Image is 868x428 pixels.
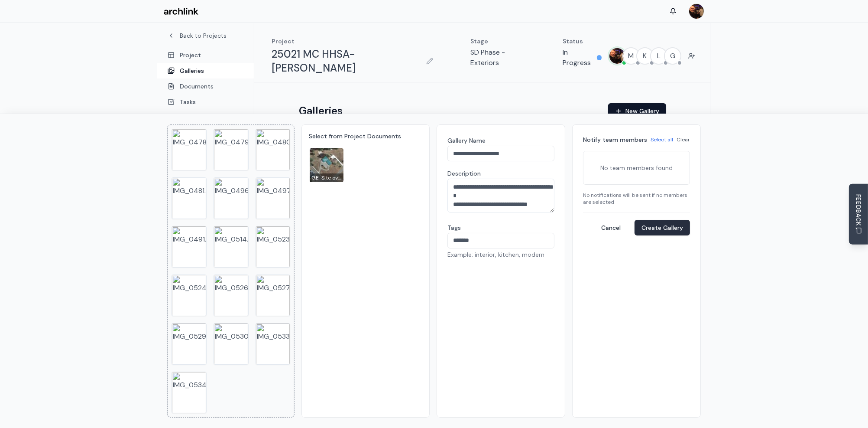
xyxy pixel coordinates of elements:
button: GE-Site overlay [309,147,344,183]
a: Galleries [157,63,254,78]
img: MARC JONES [609,48,625,64]
a: Back to Projects [168,31,243,40]
button: L [650,47,667,65]
button: Clear [677,136,690,143]
img: IMG_0529.jpeg [172,323,207,365]
p: Stage [470,37,528,46]
span: G [665,48,680,64]
p: In Progress [563,47,593,68]
button: MARC JONES [609,47,626,65]
span: FEEDBACK [854,194,863,225]
label: Tags [447,224,461,232]
img: IMG_0478.jpeg [172,129,207,170]
a: Project [157,47,254,63]
h3: Select from Project Documents [309,132,422,140]
p: Example: interior, kitchen, modern [447,250,554,259]
button: Cancel [594,220,628,235]
button: Send Feedback [849,183,868,245]
img: IMG_0527.jpeg [256,274,291,316]
button: Select all [651,136,673,143]
img: IMG_0526.jpeg [214,274,249,316]
img: MARC JONES [689,4,704,19]
label: Description [447,170,481,177]
img: IMG_0534.jpeg [172,372,207,413]
img: IMG_0530.jpeg [214,323,249,365]
img: IMG_0514.jpeg [214,226,249,268]
span: K [637,48,653,64]
img: IMG_0481.jpeg [172,177,207,219]
img: Archlink [164,8,198,15]
a: Documents [157,78,254,94]
img: IMG_0479.jpeg [214,129,249,170]
h3: Notify team members [583,135,647,144]
button: Create Gallery [635,220,690,235]
span: L [651,48,667,64]
h1: 25021 MC HHSA-[PERSON_NAME] [272,47,420,75]
button: M [622,47,640,65]
button: K [636,47,654,65]
p: No team members found [589,157,684,179]
p: SD Phase - Exteriors [470,47,528,68]
label: Gallery Name [447,137,486,144]
p: Project [272,37,436,46]
button: New Gallery [608,103,666,119]
p: Status [563,37,602,46]
button: G [664,47,681,65]
a: Tasks [157,94,254,110]
img: IMG_0496.jpeg [214,177,249,219]
h1: Galleries [299,104,343,118]
span: M [623,48,639,64]
a: Milestones [157,110,254,125]
img: IMG_0533.jpeg [256,323,291,365]
img: IMG_0491.jpeg [172,226,207,268]
div: GE-Site overlay [310,173,343,182]
img: IMG_0480.jpeg [256,129,291,170]
p: No notifications will be sent if no members are selected [583,192,690,206]
img: IMG_0524.jpeg [172,274,207,316]
img: IMG_0523.jpeg [256,226,291,268]
img: IMG_0497.jpeg [256,177,291,219]
img: GE-Site overlay [310,148,343,182]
